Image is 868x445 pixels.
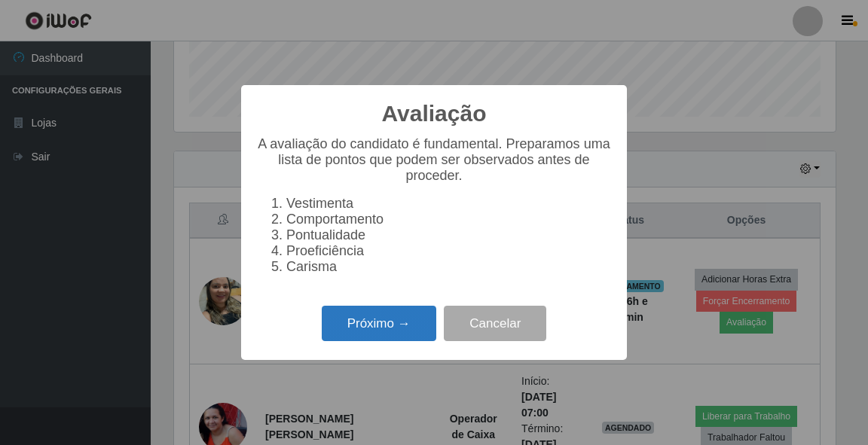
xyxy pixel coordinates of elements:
p: A avaliação do candidato é fundamental. Preparamos uma lista de pontos que podem ser observados a... [256,136,612,184]
li: Pontualidade [286,227,612,243]
h2: Avaliação [382,100,487,127]
button: Cancelar [444,306,546,341]
li: Comportamento [286,212,612,227]
li: Carisma [286,259,612,275]
li: Proeficiência [286,243,612,259]
button: Próximo → [322,306,436,341]
li: Vestimenta [286,196,612,212]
